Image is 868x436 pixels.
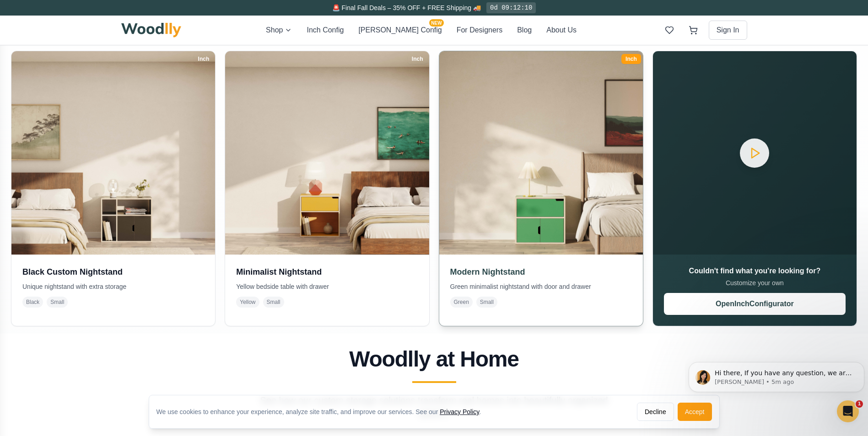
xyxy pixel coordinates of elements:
[225,51,429,255] img: Minimalist Nightstand
[476,297,497,308] span: Small
[685,343,868,411] iframe: Intercom notifications message
[236,282,418,291] p: Yellow bedside table with drawer
[236,297,259,308] span: Yellow
[259,394,610,420] p: See how our custom storage solutions transform real homes into beautifully organized spaces.
[236,266,418,278] h3: Minimalist Nightstand
[664,278,846,287] p: Customize your own
[709,21,747,40] button: Sign In
[637,403,674,421] button: Decline
[263,297,284,308] span: Small
[621,54,641,64] div: Inch
[450,266,632,278] h3: Modern Nightstand
[457,25,502,36] button: For Designers
[450,282,632,291] p: Green minimalist nightstand with door and drawer
[22,266,204,278] h3: Black Custom Nightstand
[358,25,442,36] button: [PERSON_NAME] ConfigNEW
[11,51,215,255] img: Black Custom Nightstand
[121,23,182,37] img: Woodlly
[47,297,68,308] span: Small
[856,400,863,408] span: 1
[332,4,481,11] span: 🚨 Final Fall Deals – 35% OFF + FREE Shipping 🚚
[22,297,43,308] span: Black
[194,54,214,64] div: Inch
[678,403,712,421] button: Accept
[266,25,292,36] button: Shop
[546,25,577,36] button: About Us
[440,408,479,415] a: Privacy Policy
[664,266,846,276] h3: Couldn't find what you're looking for?
[837,400,859,422] iframe: Intercom live chat
[486,2,536,13] div: 0d 09:12:10
[156,407,489,416] div: We use cookies to enhance your experience, analyze site traffic, and improve our services. See our .
[22,282,204,291] p: Unique nightstand with extra storage
[517,25,532,36] button: Blog
[307,25,344,36] button: Inch Config
[125,348,744,370] h2: Woodlly at Home
[408,54,427,64] div: Inch
[664,293,846,315] button: OpenInchConfigurator
[450,297,473,308] span: Green
[429,19,443,27] span: NEW
[434,46,648,260] img: Modern Nightstand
